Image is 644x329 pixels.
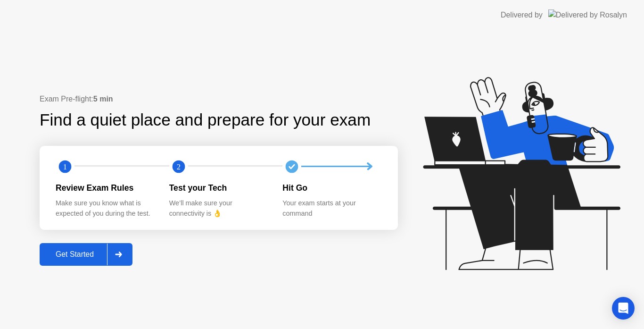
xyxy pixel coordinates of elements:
[40,243,132,266] button: Get Started
[548,9,627,20] img: Delivered by Rosalyn
[177,162,181,171] text: 2
[40,108,372,133] div: Find a quiet place and prepare for your exam
[63,162,67,171] text: 1
[40,93,398,105] div: Exam Pre-flight:
[282,182,381,194] div: Hit Go
[612,297,635,320] div: Open Intercom Messenger
[169,198,268,219] div: We’ll make sure your connectivity is 👌
[169,182,268,194] div: Test your Tech
[42,250,107,259] div: Get Started
[56,182,154,194] div: Review Exam Rules
[501,9,543,21] div: Delivered by
[93,95,113,103] b: 5 min
[56,198,154,219] div: Make sure you know what is expected of you during the test.
[282,198,381,219] div: Your exam starts at your command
